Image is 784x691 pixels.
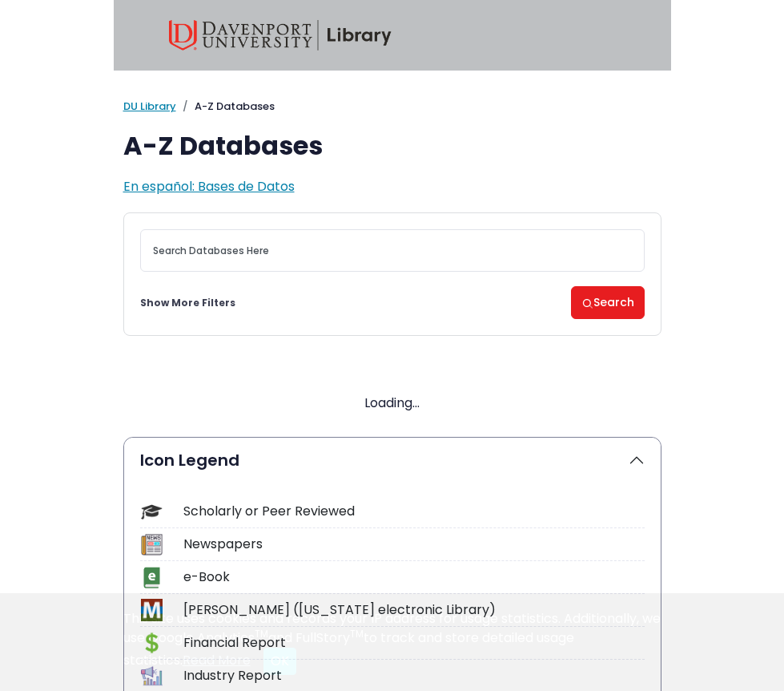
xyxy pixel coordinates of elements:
sup: TM [255,627,268,640]
div: Loading... [123,394,661,413]
img: Icon Newspapers [141,534,163,556]
img: Icon e-Book [141,567,163,588]
img: Davenport University Library [169,20,392,51]
img: Icon Scholarly or Peer Reviewed [141,501,163,523]
a: En español: Bases de Datos [123,177,295,196]
nav: breadcrumb [123,99,661,115]
sup: TM [350,627,364,640]
div: Newspapers [183,535,645,554]
a: Read More [183,651,251,669]
div: This site uses cookies and records your IP address for usage statistics. Additionally, we use Goo... [123,609,661,675]
a: DU Library [123,99,176,114]
li: A-Z Databases [176,99,275,115]
a: Show More Filters [140,296,235,310]
input: Search database by title or keyword [140,229,645,272]
button: Close [263,648,296,675]
button: Icon Legend [124,438,661,483]
button: Search [571,286,645,319]
h1: A-Z Databases [123,131,661,161]
div: Scholarly or Peer Reviewed [183,502,645,521]
div: e-Book [183,568,645,587]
